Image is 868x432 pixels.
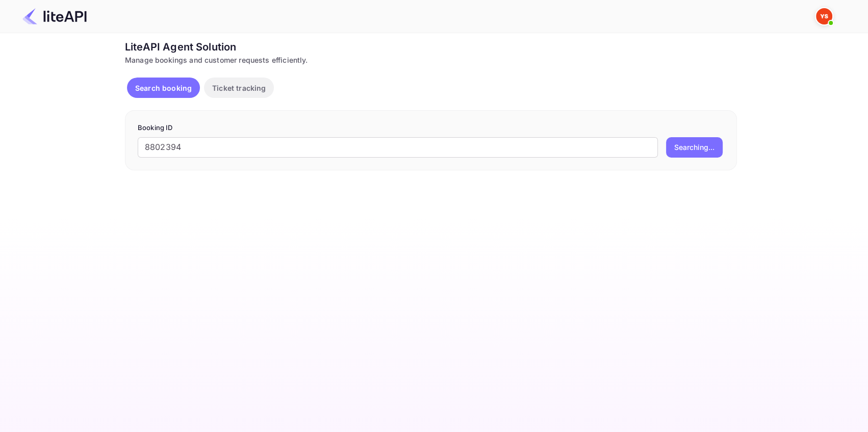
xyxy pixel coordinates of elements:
[135,83,192,93] p: Search booking
[138,123,724,133] p: Booking ID
[138,137,658,158] input: Enter Booking ID (e.g., 63782194)
[22,8,87,24] img: LiteAPI Logo
[666,137,723,158] button: Searching...
[125,55,737,65] div: Manage bookings and customer requests efficiently.
[816,8,832,24] img: Yandex Support
[125,39,737,55] div: LiteAPI Agent Solution
[212,83,266,93] p: Ticket tracking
